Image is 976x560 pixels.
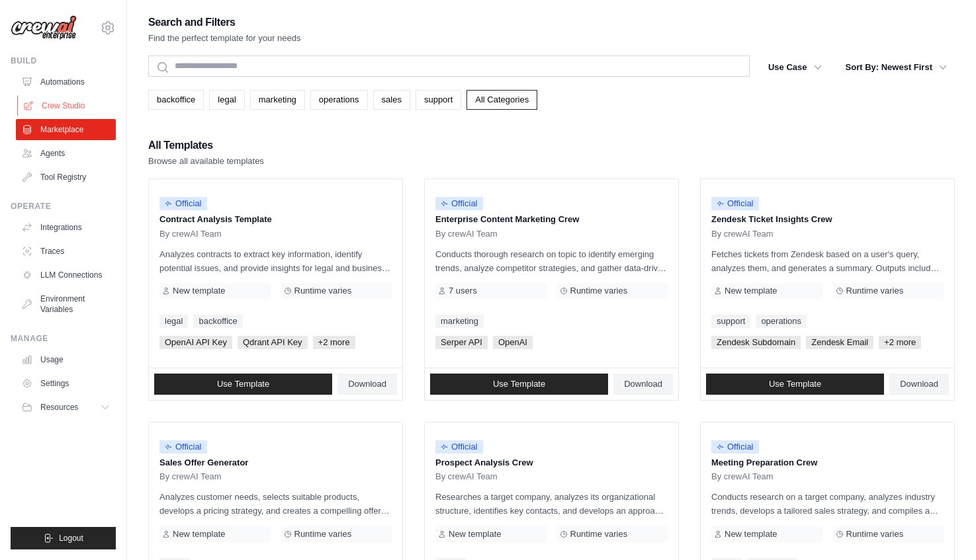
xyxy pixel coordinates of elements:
p: Prospect Analysis Crew [435,456,668,469]
span: OpenAI API Key [159,336,232,349]
span: New template [173,286,225,296]
span: Official [435,197,483,210]
a: Crew Studio [17,95,117,116]
a: Use Template [154,374,332,395]
span: Resources [40,402,78,413]
h2: Search and Filters [148,13,301,32]
span: Runtime varies [846,529,904,540]
button: Sort By: Newest First [838,56,955,79]
p: Enterprise Content Marketing Crew [435,213,668,226]
a: Traces [16,241,116,262]
div: Manage [11,333,116,344]
span: Qdrant API Key [238,336,308,349]
button: Logout [11,527,116,549]
span: Official [159,197,207,210]
p: Find the perfect template for your needs [148,32,301,45]
p: Researches a target company, analyzes its organizational structure, identifies key contacts, and ... [435,490,668,518]
span: Zendesk Email [806,336,873,349]
a: Marketplace [16,119,116,140]
p: Analyzes customer needs, selects suitable products, develops a pricing strategy, and creates a co... [159,490,392,518]
span: By crewAI Team [159,229,222,239]
span: +2 more [879,336,921,349]
p: Zendesk Ticket Insights Crew [711,213,944,226]
p: Meeting Preparation Crew [711,456,944,469]
span: Download [624,379,662,389]
span: Download [348,379,386,389]
a: legal [159,315,188,328]
a: Use Template [430,374,608,395]
a: operations [756,315,807,328]
span: By crewAI Team [711,229,774,239]
p: Conducts thorough research on topic to identify emerging trends, analyze competitor strategies, a... [435,247,668,275]
span: Use Template [493,379,545,389]
span: Use Template [217,379,269,389]
button: Resources [16,397,116,418]
a: All Categories [466,90,537,110]
span: Runtime varies [846,286,904,296]
a: Tool Registry [16,167,116,188]
h2: All Templates [148,136,264,155]
a: support [711,315,750,328]
span: By crewAI Team [435,471,498,482]
a: backoffice [148,90,204,110]
span: By crewAI Team [711,471,774,482]
span: +2 more [313,336,355,349]
span: Download [900,379,938,389]
span: 7 users [449,286,477,296]
span: By crewAI Team [159,471,222,482]
span: Logout [59,533,83,543]
a: Environment Variables [16,288,116,320]
span: New template [173,529,225,540]
p: Analyzes contracts to extract key information, identify potential issues, and provide insights fo... [159,247,392,275]
a: LLM Connections [16,264,116,286]
span: Serper API [435,336,488,349]
span: New template [449,529,501,540]
a: Automations [16,71,116,93]
span: New template [725,286,777,296]
a: Download [889,374,949,395]
button: Use Case [760,56,830,79]
span: Runtime varies [294,529,352,540]
span: OpenAI [493,336,533,349]
a: Use Template [706,374,884,395]
span: Runtime varies [570,286,628,296]
a: Download [613,374,673,395]
p: Contract Analysis Template [159,213,392,226]
a: support [416,90,461,110]
span: Zendesk Subdomain [711,336,801,349]
a: Download [337,374,397,395]
span: Runtime varies [570,529,628,540]
a: Integrations [16,217,116,238]
a: marketing [250,90,305,110]
a: operations [310,90,368,110]
span: Official [435,440,483,454]
span: Use Template [769,379,821,389]
img: Logo [11,15,77,40]
span: Official [711,440,759,454]
div: Build [11,56,116,66]
a: sales [373,90,410,110]
span: By crewAI Team [435,229,498,239]
a: backoffice [193,315,242,328]
p: Conducts research on a target company, analyzes industry trends, develops a tailored sales strate... [711,490,944,518]
a: legal [209,90,244,110]
span: New template [725,529,777,540]
a: marketing [435,315,484,328]
span: Official [711,197,759,210]
p: Fetches tickets from Zendesk based on a user's query, analyzes them, and generates a summary. Out... [711,247,944,275]
span: Official [159,440,207,454]
div: Operate [11,201,116,212]
p: Sales Offer Generator [159,456,392,469]
span: Runtime varies [294,286,352,296]
a: Usage [16,349,116,370]
p: Browse all available templates [148,155,264,168]
a: Agents [16,143,116,164]
a: Settings [16,373,116,394]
